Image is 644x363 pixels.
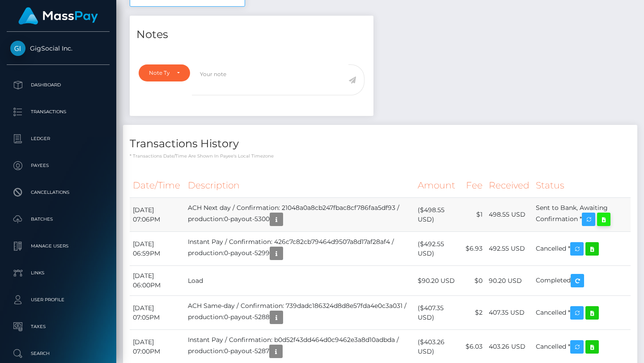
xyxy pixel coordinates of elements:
[10,320,106,333] p: Taxes
[149,69,169,77] div: Note Type
[7,208,110,231] a: Batches
[462,173,486,198] th: Fee
[7,154,110,177] a: Payees
[533,173,631,198] th: Status
[130,173,185,198] th: Date/Time
[185,232,415,266] td: Instant Pay / Confirmation: 426c7c82cb79464d9507a8d17af28af4 / production:0-payout-5299
[10,213,106,226] p: Batches
[533,198,631,232] td: Sent to Bank, Awaiting Confirmation *
[18,7,98,25] img: MassPay Logo
[136,27,367,43] h4: Notes
[533,266,631,296] td: Completed
[10,41,25,56] img: GigSocial Inc.
[486,266,533,296] td: 90.20 USD
[130,266,185,296] td: [DATE] 06:00PM
[486,296,533,330] td: 407.35 USD
[7,181,110,204] a: Cancellations
[10,239,106,253] p: Manage Users
[7,74,110,96] a: Dashboard
[130,153,631,159] p: * Transactions date/time are shown in payee's local timezone
[185,198,415,232] td: ACH Next day / Confirmation: 21048a0a8cb247fbac8cf786faa5df93 / production:0-payout-5300
[10,159,106,172] p: Payees
[533,296,631,330] td: Cancelled *
[7,289,110,311] a: User Profile
[415,173,462,198] th: Amount
[10,293,106,307] p: User Profile
[415,296,462,330] td: ($407.35 USD)
[486,232,533,266] td: 492.55 USD
[415,198,462,232] td: ($498.55 USD)
[185,296,415,330] td: ACH Same-day / Confirmation: 739dadc186324d8d8e57fda4e0c3a031 / production:0-payout-5288
[130,296,185,330] td: [DATE] 07:05PM
[7,235,110,257] a: Manage Users
[10,266,106,280] p: Links
[415,266,462,296] td: $90.20 USD
[415,232,462,266] td: ($492.55 USD)
[10,78,106,92] p: Dashboard
[486,198,533,232] td: 498.55 USD
[130,136,631,152] h4: Transactions History
[130,198,185,232] td: [DATE] 07:06PM
[486,173,533,198] th: Received
[7,44,110,52] span: GigSocial Inc.
[10,105,106,119] p: Transactions
[533,232,631,266] td: Cancelled *
[462,198,486,232] td: $1
[10,186,106,199] p: Cancellations
[10,347,106,360] p: Search
[7,128,110,150] a: Ledger
[7,316,110,338] a: Taxes
[139,64,190,81] button: Note Type
[10,132,106,145] p: Ledger
[130,232,185,266] td: [DATE] 06:59PM
[462,296,486,330] td: $2
[462,232,486,266] td: $6.93
[185,266,415,296] td: Load
[462,266,486,296] td: $0
[7,262,110,284] a: Links
[7,101,110,123] a: Transactions
[185,173,415,198] th: Description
